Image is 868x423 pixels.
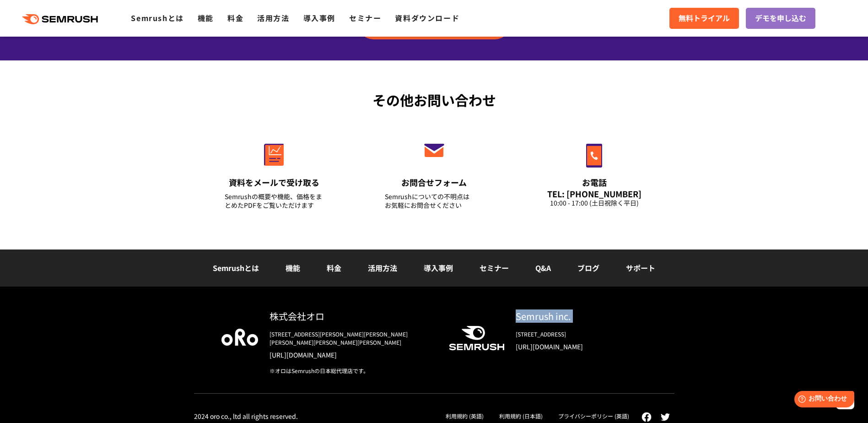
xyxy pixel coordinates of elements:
[131,12,183,23] a: Semrushとは
[577,262,599,273] a: ブログ
[270,309,434,323] div: 株式会社オロ
[395,12,459,23] a: 資料ダウンロード
[213,262,259,273] a: Semrushとは
[787,387,858,413] iframe: Help widget launcher
[198,12,214,23] a: 機能
[303,12,335,23] a: 導入事例
[205,124,343,221] a: 資料をメールで受け取る Semrushの概要や機能、価格をまとめたPDFをご覧いただけます
[642,412,652,422] img: facebook
[270,367,434,375] div: ※オロはSemrushの日本総代理店です。
[755,12,806,24] span: デモを申し込む
[669,8,739,29] a: 無料トライアル
[257,12,289,23] a: 活用方法
[545,189,644,199] div: TEL: [PHONE_NUMBER]
[194,90,674,110] div: その他お問い合わせ
[499,412,543,420] a: 利用規約 (日本語)
[558,412,629,420] a: プライバシーポリシー (英語)
[194,412,298,420] div: 2024 oro co., ltd all rights reserved.
[286,262,300,273] a: 機能
[516,342,647,351] a: [URL][DOMAIN_NAME]
[661,413,670,421] img: twitter
[679,12,730,24] span: 無料トライアル
[480,262,509,273] a: セミナー
[535,262,551,273] a: Q&A
[746,8,815,29] a: デモを申し込む
[516,309,647,323] div: Semrush inc.
[327,262,341,273] a: 料金
[225,177,323,188] div: 資料をメールで受け取る
[270,330,434,347] div: [STREET_ADDRESS][PERSON_NAME][PERSON_NAME][PERSON_NAME][PERSON_NAME][PERSON_NAME]
[385,177,484,188] div: お問合せフォーム
[385,192,484,210] div: Semrushについての不明点は お気軽にお問合せください
[368,262,397,273] a: 活用方法
[270,350,434,359] a: [URL][DOMAIN_NAME]
[221,329,258,345] img: oro company
[626,262,655,273] a: サポート
[545,199,644,207] div: 10:00 - 17:00 (土日祝除く平日)
[545,177,644,188] div: お電話
[366,124,503,221] a: お問合せフォーム Semrushについての不明点はお気軽にお問合せください
[349,12,381,23] a: セミナー
[227,12,243,23] a: 料金
[446,412,484,420] a: 利用規約 (英語)
[516,330,647,338] div: [STREET_ADDRESS]
[424,262,453,273] a: 導入事例
[225,192,323,210] div: Semrushの概要や機能、価格をまとめたPDFをご覧いただけます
